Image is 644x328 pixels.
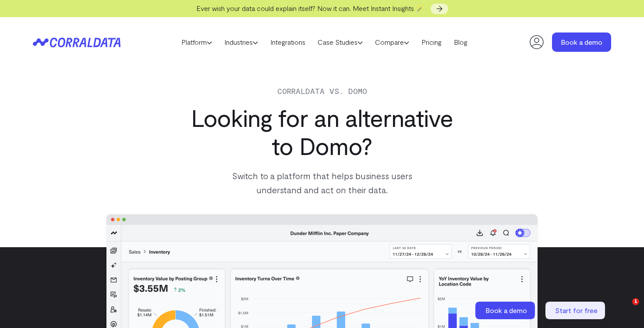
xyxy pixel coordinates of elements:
[311,36,369,49] a: Case Studies
[545,302,607,319] a: Start for free
[211,169,433,197] p: Switch to a platform that helps business users understand and act on their data.
[632,298,639,305] span: 1
[180,85,464,97] p: Corraldata vs. Domo
[552,32,611,52] a: Book a demo
[196,4,425,12] span: Ever wish your data could explain itself? Now it can. Meet Instant Insights 🪄
[264,36,311,49] a: Integrations
[614,298,635,319] iframe: Intercom live chat
[475,302,537,319] a: Book a demo
[218,36,264,49] a: Industries
[175,36,218,49] a: Platform
[485,306,527,314] span: Book a demo
[555,306,598,314] span: Start for free
[369,36,415,49] a: Compare
[415,36,448,49] a: Pricing
[180,104,464,160] h1: Looking for an alternative to Domo?
[448,36,474,49] a: Blog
